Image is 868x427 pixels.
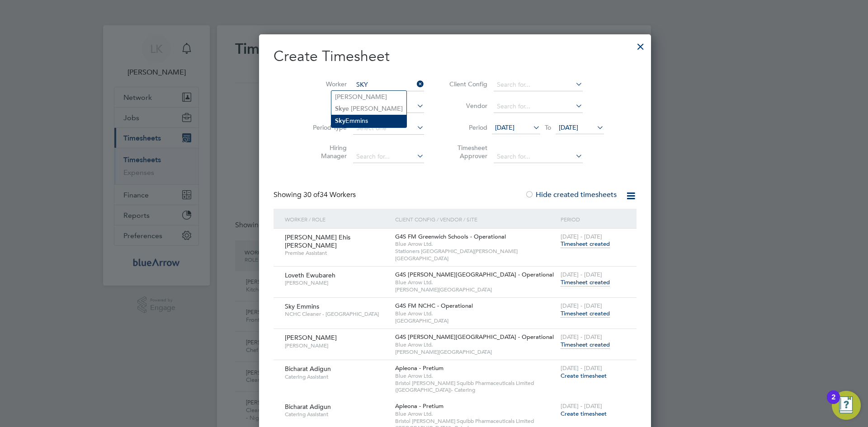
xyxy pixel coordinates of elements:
span: [DATE] - [DATE] [561,364,602,372]
span: [DATE] [495,123,514,131]
span: Timesheet created [561,341,610,349]
label: Period Type [306,123,347,131]
span: Sky Emmins [285,302,319,310]
span: Apleona - Pretium [395,364,443,372]
input: Search for... [494,100,583,113]
span: G4S [PERSON_NAME][GEOGRAPHIC_DATA] - Operational [395,271,554,278]
div: Showing [274,190,358,200]
span: [PERSON_NAME] [285,279,388,286]
span: Bicharat Adigun [285,365,331,373]
span: Stationers [GEOGRAPHIC_DATA][PERSON_NAME] [GEOGRAPHIC_DATA] [395,248,556,262]
span: [DATE] - [DATE] [561,233,602,240]
span: Bristol [PERSON_NAME] Squibb Pharmaceuticals Limited ([GEOGRAPHIC_DATA])- Catering [395,380,556,394]
b: Sky [335,117,345,125]
label: Hiring Manager [306,144,347,160]
span: Premise Assistant [285,249,388,257]
span: Bicharat Adigun [285,403,331,411]
li: e [PERSON_NAME] [331,103,406,115]
span: Loveth Ewubareh [285,271,335,279]
label: Period [447,123,487,131]
span: Apleona - Pretium [395,402,443,410]
span: G4S FM Greenwich Schools - Operational [395,233,506,240]
span: Blue Arrow Ltd. [395,341,556,348]
span: [DATE] - [DATE] [561,402,602,410]
span: Catering Assistant [285,373,388,380]
span: [PERSON_NAME] Ehis [PERSON_NAME] [285,233,350,249]
h2: Create Timesheet [274,47,637,66]
span: Create timesheet [561,372,607,380]
span: [DATE] - [DATE] [561,271,602,278]
span: [PERSON_NAME][GEOGRAPHIC_DATA] [395,348,556,356]
label: Client Config [447,80,487,88]
span: Timesheet created [561,240,610,248]
span: Blue Arrow Ltd. [395,279,556,286]
label: Hide created timesheets [525,190,617,199]
input: Search for... [353,79,424,91]
button: Open Resource Center, 2 new notifications [832,391,861,420]
div: Worker / Role [283,209,393,230]
span: Blue Arrow Ltd. [395,372,556,380]
span: 30 of [303,190,320,199]
div: 2 [831,397,835,409]
b: Sky [335,105,345,113]
span: Blue Arrow Ltd. [395,410,556,418]
span: Blue Arrow Ltd. [395,310,556,317]
div: Client Config / Vendor / Site [393,209,558,230]
span: [PERSON_NAME] [285,333,337,342]
li: [PERSON_NAME] [331,91,406,103]
label: Timesheet Approver [447,144,487,160]
span: [DATE] [559,123,578,131]
span: Catering Assistant [285,411,388,418]
input: Select one [353,122,424,135]
label: Site [306,102,347,110]
label: Vendor [447,102,487,110]
span: Timesheet created [561,278,610,286]
input: Search for... [353,150,424,163]
span: To [542,122,554,133]
span: [DATE] - [DATE] [561,333,602,341]
span: G4S [PERSON_NAME][GEOGRAPHIC_DATA] - Operational [395,333,554,341]
span: Blue Arrow Ltd. [395,240,556,248]
input: Search for... [494,150,583,163]
div: Period [558,209,627,230]
span: G4S FM NCHC - Operational [395,302,473,310]
label: Worker [306,80,347,88]
span: [DATE] - [DATE] [561,302,602,310]
span: [PERSON_NAME][GEOGRAPHIC_DATA] [395,286,556,293]
span: [GEOGRAPHIC_DATA] [395,317,556,324]
span: Timesheet created [561,310,610,318]
input: Search for... [494,79,583,91]
span: NCHC Cleaner - [GEOGRAPHIC_DATA] [285,310,388,318]
span: [PERSON_NAME] [285,342,388,349]
span: Create timesheet [561,410,607,418]
span: 34 Workers [303,190,356,199]
li: Emmins [331,115,406,127]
